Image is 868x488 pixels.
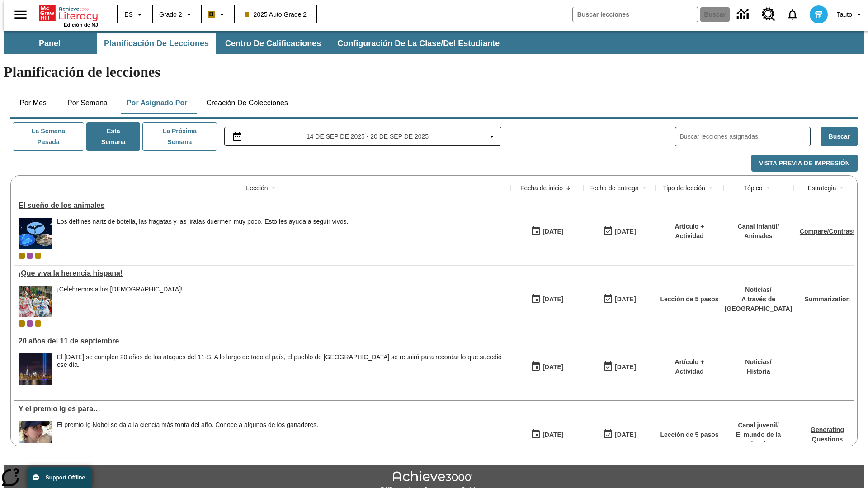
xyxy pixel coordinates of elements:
div: [DATE] [542,294,563,305]
p: Artículo + Actividad [660,222,719,241]
button: 09/14/25: Último día en que podrá accederse la lección [600,426,639,443]
div: [DATE] [542,361,563,373]
a: Portada [39,4,98,22]
div: ¡Celebremos a los hispanoamericanos! [57,286,183,317]
span: Edición de NJ [64,22,98,28]
div: Tipo de lección [663,183,705,192]
button: 09/21/25: Último día en que podrá accederse la lección [600,291,639,308]
input: Buscar campo [573,7,698,22]
p: Canal juvenil / [728,421,789,430]
button: Buscar [821,127,858,146]
span: B [209,9,214,20]
img: Tributo con luces en la ciudad de Nueva York desde el Parque Estatal Liberty (Nueva Jersey) [19,353,52,385]
button: Por asignado por [119,92,195,114]
div: Los delfines nariz de botella, las fragatas y las jirafas duermen muy poco. Esto les ayuda a segu... [57,218,348,225]
div: [DATE] [615,294,636,305]
div: Los delfines nariz de botella, las fragatas y las jirafas duermen muy poco. Esto les ayuda a segu... [57,218,348,249]
div: [DATE] [542,226,563,237]
button: 09/18/25: Último día en que podrá accederse la lección [600,223,639,240]
button: Sort [836,183,847,193]
div: El [DATE] se cumplen 20 años de los ataques del 11-S. A lo largo de todo el país, el pueblo de [G... [57,353,506,369]
div: [DATE] [615,226,636,237]
button: Panel [5,33,95,54]
div: ¡Que viva la herencia hispana! [19,269,506,277]
button: 09/14/25: Primer día en que estuvo disponible la lección [528,358,566,375]
p: El mundo de la ciencia [728,430,789,449]
p: Historia [745,367,771,376]
div: Tópico [743,183,762,192]
p: Lección de 5 pasos [660,430,718,440]
div: [DATE] [615,429,636,441]
button: La semana pasada [13,122,84,151]
button: Perfil/Configuración [833,6,868,23]
button: Seleccione el intervalo de fechas opción del menú [228,131,498,142]
button: Grado: Grado 2, Elige un grado [156,6,198,23]
p: Lección de 5 pasos [660,295,718,304]
button: Sort [563,183,574,193]
span: Grado 2 [159,10,182,19]
a: Generating Questions [811,426,844,443]
span: Clase actual [19,253,25,259]
a: 20 años del 11 de septiembre, Lecciones [19,337,506,345]
div: New 2025 class [35,320,41,327]
button: Centro de calificaciones [218,33,328,54]
input: Buscar lecciones asignadas [680,130,810,143]
div: [DATE] [542,429,563,441]
img: avatar image [810,5,828,23]
a: El sueño de los animales, Lecciones [19,202,506,210]
div: Fecha de entrega [589,183,639,192]
p: Canal Infantil / [738,222,779,231]
button: Vista previa de impresión [751,155,858,172]
div: El sueño de los animales [19,202,506,210]
button: Configuración de la clase/del estudiante [330,33,507,54]
p: A través de [GEOGRAPHIC_DATA] [725,295,793,314]
p: Animales [738,231,779,241]
span: ES [124,10,133,19]
span: Panel [39,38,61,49]
div: OL 2025 Auto Grade 3 [27,320,33,327]
button: Sort [705,183,716,193]
div: Portada [39,3,98,28]
a: Y el premio Ig es para…, Lecciones [19,405,506,413]
button: Boost El color de la clase es anaranjado claro. Cambiar el color de la clase. [204,6,231,23]
a: Notificaciones [781,3,804,26]
img: Una joven lame una piedra, o hueso, al aire libre. [19,421,52,453]
button: 09/14/25: Último día en que podrá accederse la lección [600,358,639,375]
button: La próxima semana [142,122,217,151]
img: Fotos de una fragata, dos delfines nariz de botella y una jirafa sobre un fondo de noche estrellada. [19,218,52,249]
div: New 2025 class [35,253,41,259]
span: 14 de sep de 2025 - 20 de sep de 2025 [307,132,429,141]
img: dos filas de mujeres hispanas en un desfile que celebra la cultura hispana. Las mujeres lucen col... [19,286,52,317]
div: Fecha de inicio [520,183,563,192]
div: El premio Ig Nobel se da a la ciencia más tonta del año. Conoce a algunos de los ganadores. [57,421,318,429]
div: Clase actual [19,320,25,327]
button: Esta semana [86,122,140,151]
div: El premio Ig Nobel se da a la ciencia más tonta del año. Conoce a algunos de los ganadores. [57,421,318,453]
div: El 11 de septiembre de 2021 se cumplen 20 años de los ataques del 11-S. A lo largo de todo el paí... [57,353,506,385]
div: Estrategia [807,183,836,192]
button: 09/18/25: Primer día en que estuvo disponible la lección [528,223,566,240]
a: Summarization [805,296,850,303]
div: Subbarra de navegación [4,31,864,54]
a: Centro de información [731,2,756,27]
a: Compare/Contrast [800,228,855,235]
button: Sort [763,183,774,193]
div: ¡Celebremos a los [DEMOGRAPHIC_DATA]! [57,286,183,293]
button: Abrir el menú lateral [7,1,34,28]
div: Y el premio Ig es para… [19,405,506,413]
button: Creación de colecciones [199,92,295,114]
span: Support Offline [46,474,85,481]
button: Por semana [60,92,115,114]
span: Centro de calificaciones [225,38,321,49]
button: Por mes [10,92,56,114]
svg: Collapse Date Range Filter [486,131,497,142]
h1: Planificación de lecciones [4,64,864,80]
